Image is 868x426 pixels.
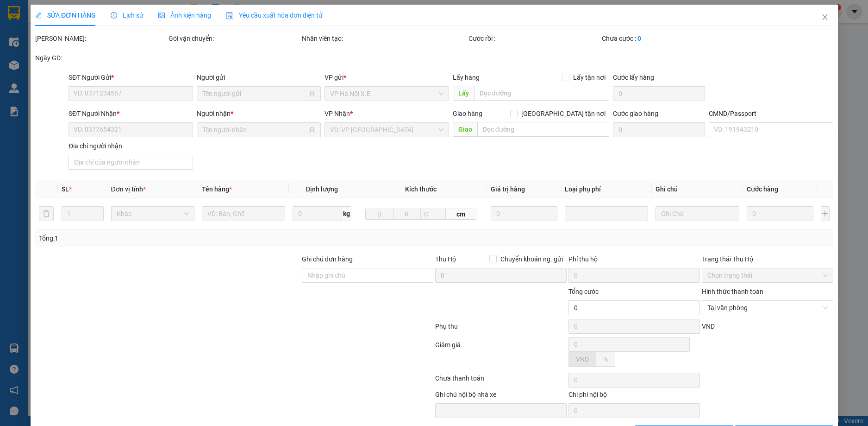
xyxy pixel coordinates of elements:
div: Gói vận chuyển: [169,33,300,44]
span: close [821,13,828,21]
span: SL [61,185,69,193]
label: Ghi chú đơn hàng [302,255,353,263]
span: picture [158,12,165,19]
span: VND [701,323,714,330]
input: Ghi chú đơn hàng [302,268,433,283]
div: [PERSON_NAME]: [35,33,167,44]
input: Địa chỉ của người nhận [69,155,193,170]
div: Ngày GD: [35,53,167,63]
span: Cước hàng [746,185,778,193]
th: Ghi chú [652,180,743,198]
input: Cước lấy hàng [612,86,705,101]
span: Lấy hàng [452,74,479,81]
span: [GEOGRAPHIC_DATA] tận nơi [517,108,609,119]
span: Kích thước [405,185,437,193]
input: D [365,209,393,220]
input: Tên người nhận [202,125,307,135]
span: SỬA ĐƠN HÀNG [35,12,96,19]
span: Chuyển khoản ng. gửi [496,254,566,264]
span: cm [445,209,476,220]
span: Lấy tận nơi [569,72,609,83]
button: delete [39,206,54,221]
div: Địa chỉ người nhận [69,141,193,151]
span: clock-circle [111,12,117,19]
input: R [393,209,421,220]
div: Nhân viên tạo: [302,33,467,44]
div: Trạng thái Thu Hộ [701,254,833,264]
div: SĐT Người Gửi [69,72,193,83]
span: user [309,127,315,133]
div: Chi phí nội bộ [568,389,699,403]
span: Giao [452,122,477,137]
span: edit [35,12,42,19]
button: plus [821,206,830,221]
div: Cước rồi : [468,33,599,44]
input: C [420,209,446,220]
span: VP Nhận [325,110,350,117]
span: Giao hàng [452,110,482,117]
span: user [309,90,315,97]
input: Ghi Chú [656,206,739,221]
span: Lịch sử [111,12,144,19]
span: Ảnh kiện hàng [158,12,211,19]
input: VD: Bàn, Ghế [201,206,285,221]
span: Khác [116,207,188,221]
div: Ghi chú nội bộ nhà xe [435,389,566,403]
div: Chưa cước : [601,33,733,44]
th: Loại phụ phí [561,180,652,198]
button: Close [812,5,837,31]
span: Yêu cầu xuất hóa đơn điện tử [226,12,323,19]
span: Chọn trạng thái [707,268,827,282]
label: Cước giao hàng [612,110,658,117]
input: Dọc đường [477,122,609,137]
b: 0 [637,35,641,42]
div: Giảm giá [434,340,568,371]
input: Tên người gửi [202,89,307,99]
span: Định lượng [306,185,338,193]
div: Phí thu hộ [568,254,699,268]
span: % [603,356,607,363]
div: Người gửi [196,72,321,83]
input: Cước giao hàng [612,122,705,137]
div: Người nhận [196,108,321,119]
div: SĐT Người Nhận [69,108,193,119]
span: Tại văn phòng [707,301,827,315]
span: VP Hà Nội X.E [330,87,443,101]
img: icon [226,12,233,19]
div: VP gửi [325,72,449,83]
div: Phụ thu [434,321,568,337]
span: VND [575,356,588,363]
label: Cước lấy hàng [612,74,654,81]
input: 0 [746,206,813,221]
span: kg [342,206,351,221]
span: Lấy [452,86,474,101]
span: Thu Hộ [435,255,456,263]
input: 0 [490,206,557,221]
div: CMND/Passport [709,108,833,119]
span: Tên hàng [201,185,231,193]
span: Đơn vị tính [111,185,145,193]
span: Tổng cước [568,288,598,295]
div: Tổng: 1 [39,233,335,243]
span: Giá trị hàng [490,185,525,193]
input: Dọc đường [474,86,609,101]
label: Hình thức thanh toán [701,288,763,295]
div: Chưa thanh toán [434,373,568,389]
